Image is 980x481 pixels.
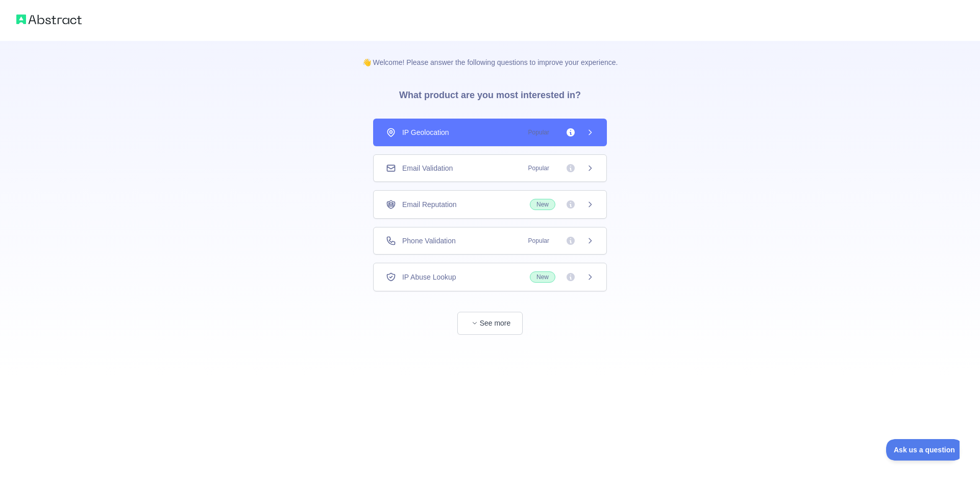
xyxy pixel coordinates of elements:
span: IP Abuse Lookup [402,272,456,282]
span: Popular [522,127,555,138]
iframe: Toggle Customer Support [886,439,960,461]
span: Email Reputation [402,199,457,210]
span: New [530,199,555,210]
span: Popular [522,236,555,246]
img: Abstract logo [16,12,82,27]
span: New [530,271,555,283]
span: Phone Validation [402,236,456,246]
button: See more [457,312,523,335]
h3: What product are you most interested in? [383,67,597,119]
span: IP Geolocation [402,127,449,138]
span: Email Validation [402,163,453,173]
span: Popular [522,163,555,173]
p: 👋 Welcome! Please answer the following questions to improve your experience. [346,41,634,67]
